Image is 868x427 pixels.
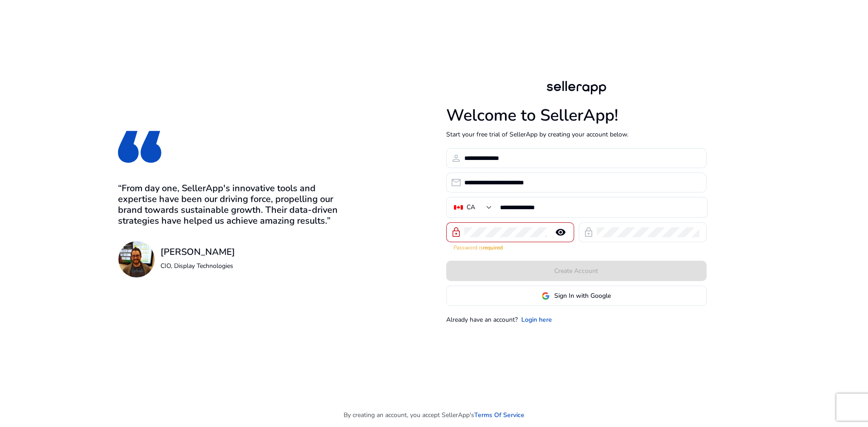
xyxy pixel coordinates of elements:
p: CIO, Display Technologies [160,261,235,271]
p: Start your free trial of SellerApp by creating your account below. [446,130,707,139]
mat-error: Password is [453,242,567,252]
span: Sign In with Google [554,291,611,300]
div: CA [467,202,475,212]
p: Already have an account? [446,315,518,324]
a: Login here [521,315,552,324]
button: Sign In with Google [446,286,707,306]
span: email [451,177,462,188]
span: lock [583,227,594,238]
h1: Welcome to SellerApp! [446,106,707,125]
span: person [451,153,462,164]
h3: “From day one, SellerApp's innovative tools and expertise have been our driving force, propelling... [118,183,349,226]
h3: [PERSON_NAME] [160,247,235,258]
img: google-logo.svg [542,292,550,300]
strong: required [483,244,503,251]
a: Terms Of Service [474,410,524,420]
mat-icon: remove_red_eye [550,227,571,238]
span: lock [451,227,462,238]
